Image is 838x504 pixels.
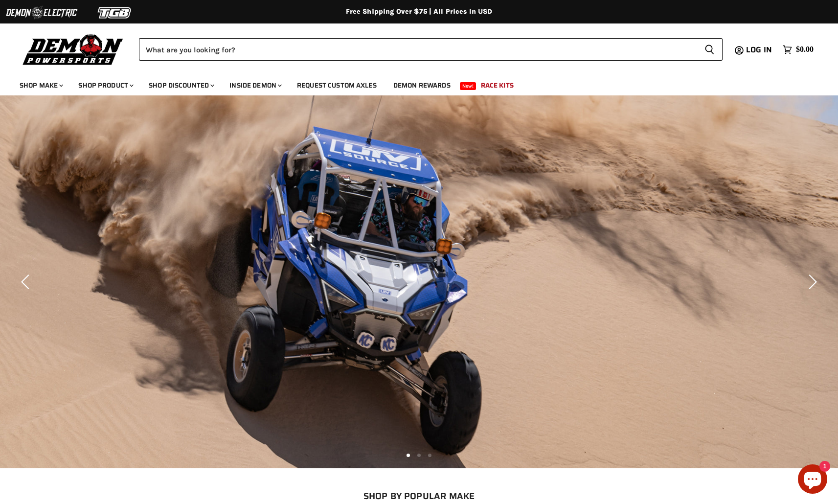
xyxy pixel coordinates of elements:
[407,454,410,457] li: Page dot 1
[5,3,78,22] img: Demon Electric Logo 2
[12,71,811,95] ul: Main menu
[746,44,772,56] span: Log in
[796,45,814,54] span: $0.00
[386,75,458,95] a: Demon Rewards
[139,38,723,61] form: Product
[778,43,818,57] a: $0.00
[697,38,723,61] button: Search
[17,272,37,292] button: Previous
[801,272,821,292] button: Next
[40,491,798,501] h2: SHOP BY POPULAR MAKE
[417,454,421,457] li: Page dot 2
[222,75,288,95] a: Inside Demon
[78,3,152,22] img: TGB Logo 2
[12,75,69,95] a: Shop Make
[141,75,220,95] a: Shop Discounted
[428,454,431,457] li: Page dot 3
[139,38,697,61] input: Search
[290,75,384,95] a: Request Custom Axles
[474,75,521,95] a: Race Kits
[28,7,811,16] div: Free Shipping Over $75 | All Prices In USD
[20,32,127,67] img: Demon Powersports
[795,464,830,496] inbox-online-store-chat: Shopify online store chat
[71,75,139,95] a: Shop Product
[742,46,778,54] a: Log in
[460,82,476,90] span: New!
